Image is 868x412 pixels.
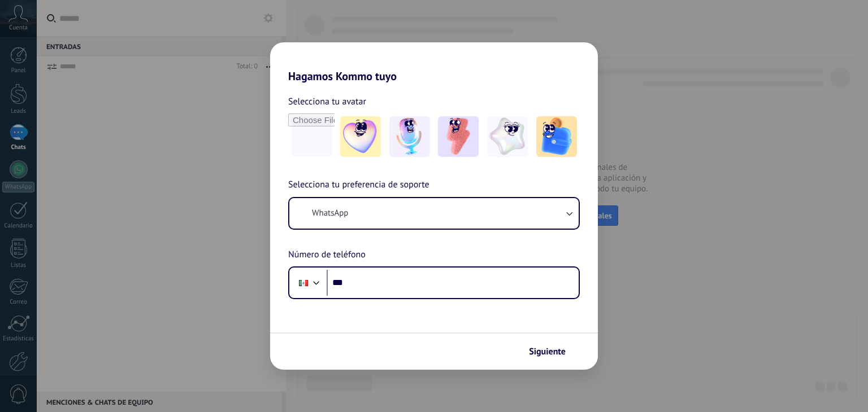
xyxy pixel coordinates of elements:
[288,94,366,109] span: Selecciona tu avatar
[438,116,479,157] img: -3.jpeg
[340,116,381,157] img: -1.jpeg
[288,248,366,262] span: Número de teléfono
[288,178,429,192] span: Selecciona tu preferencia de soporte
[270,42,598,83] h2: Hagamos Kommo tuyo
[289,198,579,229] button: WhatsApp
[389,116,430,157] img: -2.jpeg
[293,271,314,295] div: Mexico: + 52
[529,348,566,356] span: Siguiente
[312,208,348,219] span: WhatsApp
[487,116,528,157] img: -4.jpeg
[536,116,577,157] img: -5.jpeg
[524,342,581,361] button: Siguiente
